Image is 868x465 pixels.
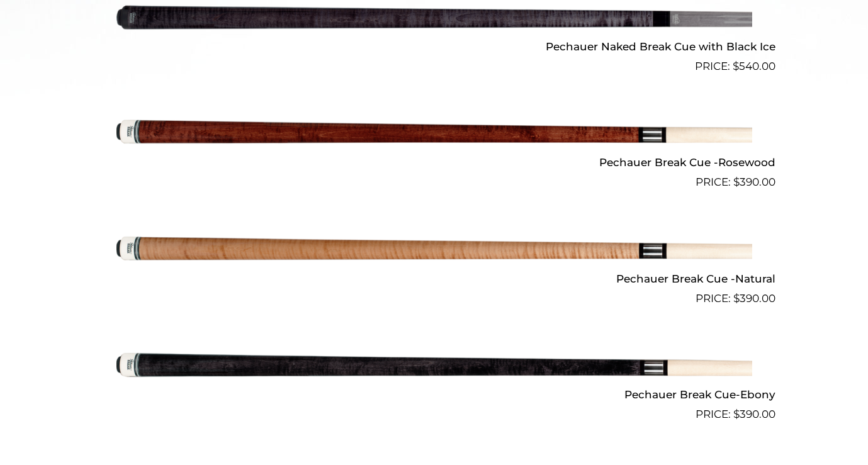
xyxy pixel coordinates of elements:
[733,60,739,72] span: $
[733,408,775,420] bdi: 390.00
[93,35,775,59] h2: Pechauer Naked Break Cue with Black Ice
[733,176,775,188] bdi: 390.00
[93,312,775,423] a: Pechauer Break Cue-Ebony $390.00
[116,312,752,418] img: Pechauer Break Cue-Ebony
[116,80,752,186] img: Pechauer Break Cue -Rosewood
[733,60,775,72] bdi: 540.00
[733,408,740,420] span: $
[93,267,775,290] h2: Pechauer Break Cue -Natural
[93,80,775,191] a: Pechauer Break Cue -Rosewood $390.00
[733,292,740,305] span: $
[93,151,775,174] h2: Pechauer Break Cue -Rosewood
[93,196,775,306] a: Pechauer Break Cue -Natural $390.00
[93,383,775,406] h2: Pechauer Break Cue-Ebony
[116,196,752,301] img: Pechauer Break Cue -Natural
[733,176,740,188] span: $
[733,292,775,305] bdi: 390.00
